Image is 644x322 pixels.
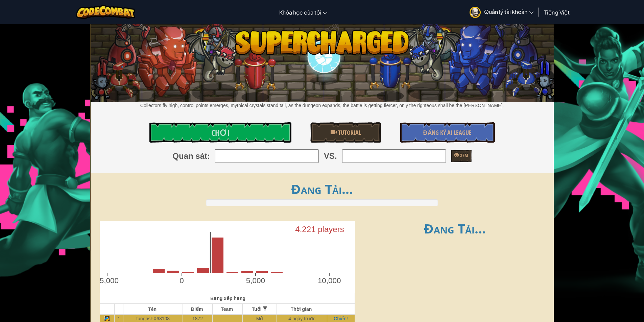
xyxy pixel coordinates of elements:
[295,225,344,234] text: 4.221 players
[91,182,554,196] h1: Đang Tải...
[484,8,533,15] span: Quản lý tài khoản
[76,5,135,19] img: CodeCombat logo
[459,152,468,158] span: Xem
[324,150,337,162] span: VS.
[541,3,573,21] a: Tiếng Việt
[466,1,537,23] a: Quản lý tài khoản
[317,276,341,285] text: 10,000
[277,304,327,315] th: Thời gian
[210,296,245,301] span: Bạng xếp hạng
[470,7,481,18] img: avatar
[246,276,265,285] text: 5,000
[183,304,212,315] th: Điểm
[91,21,554,102] img: Supercharged
[310,122,381,143] a: Tutorial
[337,128,361,137] span: Tutorial
[180,276,184,285] text: 0
[211,127,230,138] span: Chơi
[91,102,554,109] p: Collectors fly high, control points emerges, mythical crystals stand tall, as the dungeon expands...
[242,304,277,315] th: Tuổi
[423,128,472,137] span: Đăng ký AI League
[544,9,570,16] span: Tiếng Việt
[334,316,348,321] a: Chiến!
[279,9,321,16] span: Khóa học của tôi
[97,276,119,285] text: -5,000
[207,150,210,162] span: :
[276,3,331,21] a: Khóa học của tôi
[172,150,207,162] span: Quan sát
[213,304,243,315] th: Team
[123,304,183,315] th: Tên
[400,122,495,143] a: Đăng ký AI League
